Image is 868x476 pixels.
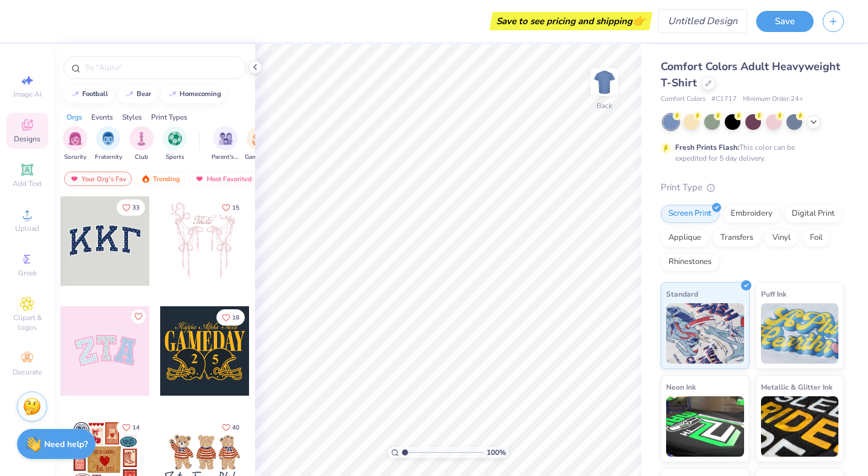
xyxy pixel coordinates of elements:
img: Fraternity Image [102,132,115,146]
span: Add Text [13,179,42,188]
span: 18 [232,315,239,321]
div: Your Org's Fav [64,172,132,186]
div: Vinyl [765,229,798,247]
span: 33 [132,205,140,211]
span: 14 [132,425,140,431]
div: Rhinestones [661,253,719,271]
img: Sports Image [168,132,182,146]
img: trend_line.gif [125,91,134,98]
div: filter for Sorority [63,126,87,162]
span: Comfort Colors [661,94,705,105]
span: Greek [18,268,37,278]
img: Puff Ink [761,303,839,364]
input: Try "Alpha" [83,62,238,74]
div: Back [597,100,612,111]
span: Decorate [13,367,42,377]
div: filter for Club [129,126,154,162]
span: Game Day [245,153,273,162]
span: Minimum Order: 24 + [743,94,803,105]
span: Upload [15,224,39,233]
div: Save to see pricing and shipping [493,12,649,30]
strong: Fresh Prints Flash: [675,143,739,152]
button: Like [216,309,245,326]
div: Embroidery [723,205,780,223]
span: # C1717 [711,94,737,105]
button: football [63,85,114,103]
div: Screen Print [661,205,719,223]
button: Like [216,199,245,216]
span: Designs [14,134,40,144]
button: filter button [245,126,273,162]
div: Transfers [713,229,761,247]
div: Foil [802,229,831,247]
span: Neon Ink [666,381,696,393]
img: trend_line.gif [167,91,177,98]
button: Like [216,419,245,436]
div: homecoming [180,91,221,97]
button: filter button [212,126,239,162]
img: most_fav.gif [195,175,204,183]
img: Parent's Weekend Image [219,132,233,146]
img: Standard [666,303,744,364]
button: bear [118,85,157,103]
span: Club [135,153,148,162]
span: Sorority [64,153,86,162]
img: trend_line.gif [70,91,80,98]
span: Comfort Colors Adult Heavyweight T-Shirt [661,59,840,90]
div: Print Types [151,112,187,123]
span: Image AI [13,89,42,99]
img: most_fav.gif [70,175,79,183]
button: homecoming [161,85,227,103]
div: Events [91,112,113,123]
strong: Need help? [44,439,88,450]
span: 40 [232,425,239,431]
span: Standard [666,288,698,300]
span: Parent's Weekend [212,153,239,162]
span: Puff Ink [761,288,786,300]
input: Untitled Design [658,9,747,33]
div: Print Type [661,181,844,195]
img: Sorority Image [68,132,82,146]
img: trending.gif [141,175,151,183]
div: filter for Fraternity [95,126,122,162]
span: 15 [232,205,239,211]
div: Styles [122,112,142,123]
span: Sports [166,153,184,162]
button: filter button [63,126,87,162]
img: Club Image [135,132,148,146]
span: Fraternity [95,153,122,162]
div: filter for Sports [163,126,187,162]
button: filter button [129,126,154,162]
button: Like [131,309,146,324]
img: Neon Ink [666,396,744,457]
div: filter for Game Day [245,126,273,162]
div: filter for Parent's Weekend [212,126,239,162]
span: 👉 [632,13,646,28]
img: Back [592,70,617,94]
img: Game Day Image [252,132,266,146]
button: Like [117,199,145,216]
div: Applique [661,229,709,247]
img: Metallic & Glitter Ink [761,396,839,457]
button: Save [756,11,814,32]
button: filter button [95,126,122,162]
span: Metallic & Glitter Ink [761,381,832,393]
div: football [82,91,108,97]
div: bear [137,91,151,97]
button: Like [117,419,145,436]
button: filter button [163,126,187,162]
span: Clipart & logos [6,313,48,332]
div: Trending [135,172,186,186]
div: This color can be expedited for 5 day delivery. [675,142,824,164]
div: Orgs [66,112,82,123]
div: Most Favorited [189,172,257,186]
div: Digital Print [784,205,843,223]
span: 100 % [487,447,506,458]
